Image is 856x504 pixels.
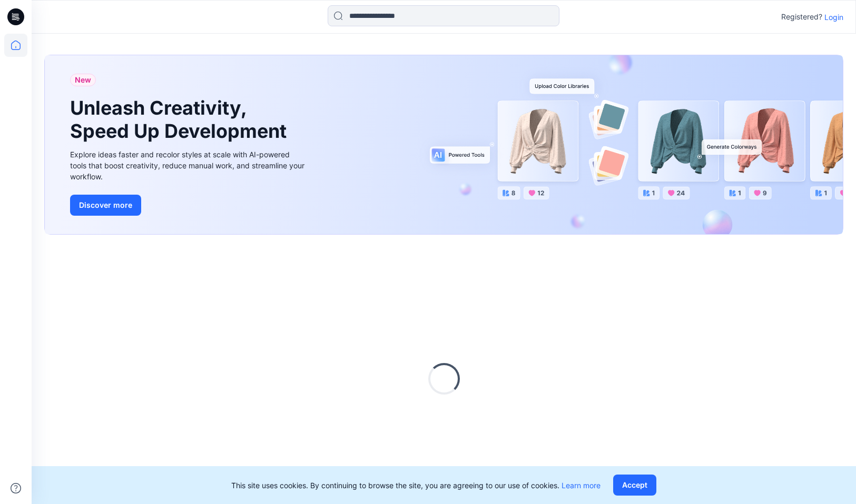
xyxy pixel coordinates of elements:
p: Login [824,12,843,23]
p: Registered? [781,11,822,23]
button: Accept [613,475,656,496]
a: Discover more [70,195,307,216]
button: Discover more [70,195,141,216]
span: New [75,74,91,86]
a: Learn more [562,481,601,490]
p: This site uses cookies. By continuing to browse the site, you are agreeing to our use of cookies. [231,480,601,491]
div: Explore ideas faster and recolor styles at scale with AI-powered tools that boost creativity, red... [70,149,307,182]
h1: Unleash Creativity, Speed Up Development [70,97,291,142]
